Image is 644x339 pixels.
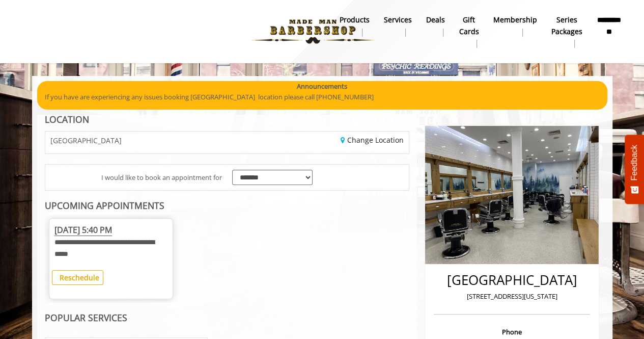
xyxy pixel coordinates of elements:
[54,224,112,236] span: [DATE] 5:40 PM
[297,81,347,92] b: Announcements
[341,135,404,145] a: Change Location
[493,14,537,25] b: Membership
[551,14,582,37] b: Series packages
[436,291,587,302] p: [STREET_ADDRESS][US_STATE]
[419,13,452,39] a: DealsDeals
[436,273,587,288] h2: [GEOGRAPHIC_DATA]
[60,273,99,282] b: Reschedule
[426,14,445,25] b: Deals
[332,13,377,39] a: Productsproducts
[452,13,486,50] a: Gift cardsgift cards
[340,14,370,25] b: products
[101,172,222,183] span: I would like to book an appointment for
[45,92,600,102] p: If you have are experiencing any issues booking [GEOGRAPHIC_DATA] location please call [PHONE_NUM...
[625,135,644,204] button: Feedback - Show survey
[436,328,587,335] h3: Phone
[384,14,412,25] b: Services
[45,113,89,125] b: LOCATION
[544,13,590,50] a: Series packagesSeries packages
[45,311,127,324] b: POPULAR SERVICES
[52,270,103,285] button: Reschedule
[459,14,479,37] b: gift cards
[630,145,639,180] span: Feedback
[486,13,544,39] a: MembershipMembership
[377,13,419,39] a: ServicesServices
[50,137,122,144] span: [GEOGRAPHIC_DATA]
[45,199,164,212] b: UPCOMING APPOINTMENTS
[243,4,383,60] img: Made Man Barbershop logo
